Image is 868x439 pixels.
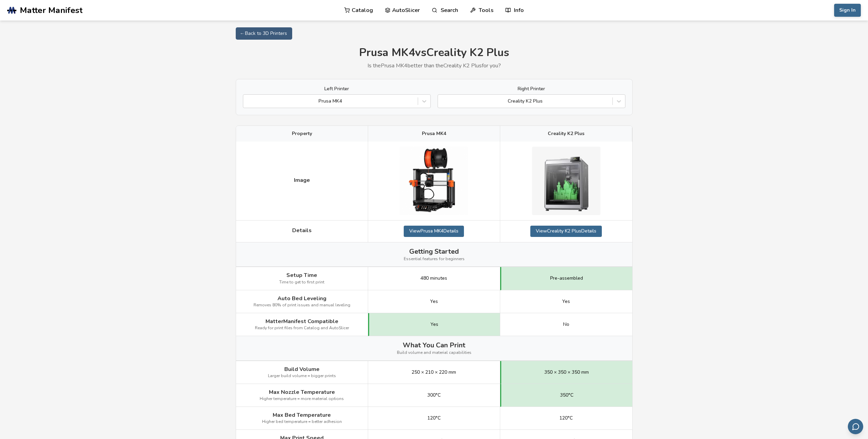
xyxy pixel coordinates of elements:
span: Image [294,177,310,183]
span: 480 minutes [420,276,447,281]
input: Prusa MK4 [247,98,248,104]
span: Max Bed Temperature [273,412,331,418]
label: Left Printer [243,86,431,92]
span: Matter Manifest [20,5,82,15]
h1: Prusa MK4 vs Creality K2 Plus [236,46,633,59]
span: Higher temperature = more material options [260,397,344,401]
span: Setup Time [286,272,317,278]
span: Auto Bed Leveling [277,295,326,302]
span: Build Volume [284,366,320,372]
img: Creality K2 Plus [532,147,600,215]
span: Higher bed temperature = better adhesion [262,420,342,424]
a: ViewCreality K2 PlusDetails [530,226,602,237]
a: ← Back to 3D Printers [236,27,292,40]
span: Max Nozzle Temperature [269,389,335,395]
span: Yes [562,299,570,304]
span: Yes [430,322,438,327]
span: No [563,322,569,327]
span: Larger build volume = bigger prints [268,374,336,378]
span: 350 × 350 × 350 mm [544,370,589,375]
span: Prusa MK4 [422,131,446,136]
label: Right Printer [438,86,625,92]
button: Sign In [834,4,861,17]
span: 300°C [427,393,441,398]
span: Ready for print files from Catalog and AutoSlicer [255,326,349,331]
a: ViewPrusa MK4Details [404,226,464,237]
span: Removes 80% of print issues and manual leveling [254,303,350,308]
span: Property [292,131,312,136]
p: Is the Prusa MK4 better than the Creality K2 Plus for you? [236,63,633,69]
img: Prusa MK4 [400,147,468,215]
span: Build volume and material capabilities [397,350,471,355]
span: Getting Started [409,248,459,255]
span: Creality K2 Plus [548,131,584,136]
span: Pre-assembled [550,276,583,281]
button: Send feedback via email [848,419,863,434]
span: 350°C [560,393,573,398]
span: What You Can Print [403,341,465,349]
span: 250 × 210 × 220 mm [412,370,456,375]
span: Time to get to first print [279,280,324,285]
span: Yes [430,299,438,304]
span: Details [292,227,312,234]
span: MatterManifest Compatible [265,318,338,324]
span: 120°C [559,415,573,421]
input: Creality K2 Plus [441,98,443,104]
span: Essential features for beginners [404,257,465,262]
span: 120°C [427,415,441,421]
